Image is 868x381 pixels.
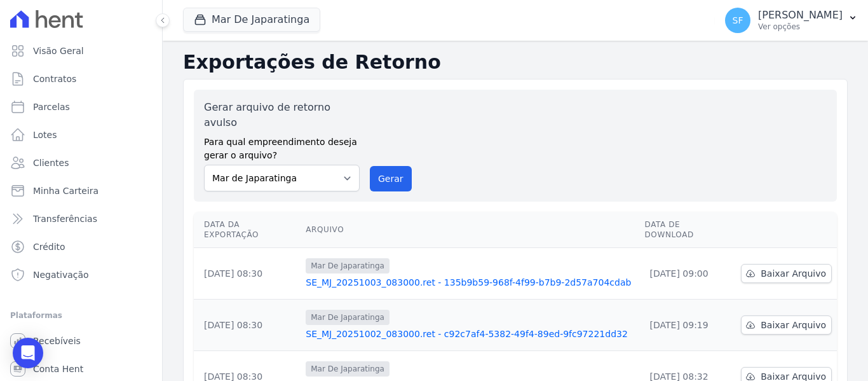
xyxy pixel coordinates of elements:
td: [DATE] 09:19 [640,300,736,351]
label: Para qual empreendimento deseja gerar o arquivo? [204,130,360,162]
a: Transferências [5,206,157,232]
a: Recebíveis [5,328,157,354]
a: Minha Carteira [5,178,157,204]
span: Conta Hent [33,363,83,375]
a: SE_MJ_20251003_083000.ret - 135b9b59-968f-4f99-b7b9-2d57a704cdab [306,276,634,289]
span: Mar De Japaratinga [306,310,390,325]
span: Crédito [33,240,65,253]
a: Contratos [5,66,157,92]
button: Mar De Japaratinga [183,8,320,32]
span: Clientes [33,156,69,169]
button: Gerar [370,166,412,191]
a: Parcelas [5,94,157,120]
span: Baixar Arquivo [761,267,826,280]
button: SF [PERSON_NAME] Ver opções [715,3,868,38]
span: Contratos [33,73,76,85]
p: Ver opções [758,22,843,32]
span: Visão Geral [33,45,84,57]
span: Negativação [33,268,89,281]
label: Gerar arquivo de retorno avulso [204,100,360,130]
span: Mar De Japaratinga [306,361,390,377]
a: Lotes [5,122,157,148]
span: Baixar Arquivo [761,319,826,331]
a: Clientes [5,150,157,176]
th: Arquivo [301,212,639,248]
div: Open Intercom Messenger [13,338,43,368]
a: Baixar Arquivo [741,264,832,283]
span: Parcelas [33,100,70,113]
div: Plataformas [10,308,152,323]
span: Minha Carteira [33,184,98,197]
a: SE_MJ_20251002_083000.ret - c92c7af4-5382-49f4-89ed-9fc97221dd32 [306,328,634,340]
a: Negativação [5,262,157,287]
span: Recebíveis [33,335,81,347]
p: [PERSON_NAME] [758,9,843,22]
span: Transferências [33,212,97,225]
th: Data de Download [640,212,736,248]
td: [DATE] 08:30 [194,248,301,300]
td: [DATE] 08:30 [194,300,301,351]
span: Lotes [33,128,57,141]
td: [DATE] 09:00 [640,248,736,300]
a: Baixar Arquivo [741,315,832,335]
a: Crédito [5,234,157,260]
span: Mar De Japaratinga [306,258,390,274]
h2: Exportações de Retorno [183,51,848,74]
a: Visão Geral [5,38,157,64]
th: Data da Exportação [194,212,301,248]
span: SF [733,16,743,25]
